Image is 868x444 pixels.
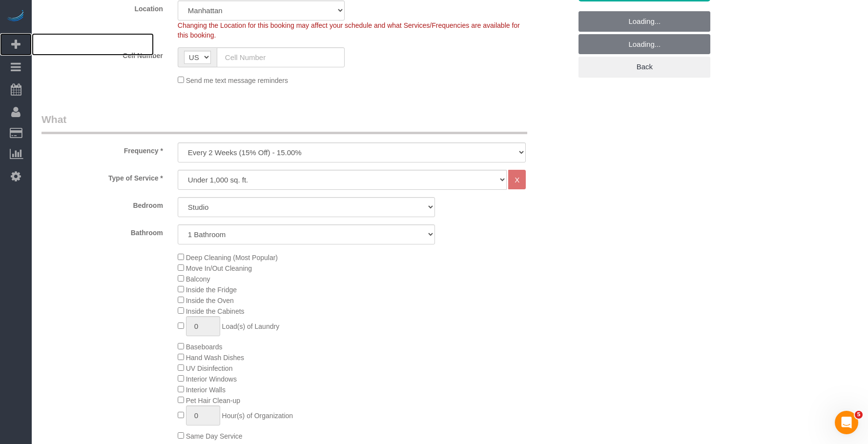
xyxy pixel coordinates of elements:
[41,112,527,134] legend: What
[186,375,237,383] span: Interior Windows
[186,275,210,283] span: Balcony
[34,224,170,238] label: Bathroom
[855,411,863,419] span: 5
[222,412,293,420] span: Hour(s) of Organization
[34,170,170,183] label: Type of Service *
[186,397,240,404] span: Pet Hair Clean-up
[34,197,170,210] label: Bedroom
[579,57,710,77] a: Back
[222,323,280,330] span: Load(s) of Laundry
[217,47,345,67] input: Cell Number
[186,386,226,394] span: Interior Walls
[186,77,288,84] span: Send me text message reminders
[186,307,245,315] span: Inside the Cabinets
[186,286,237,294] span: Inside the Fridge
[186,432,243,440] span: Same Day Service
[186,297,234,304] span: Inside the Oven
[186,254,278,262] span: Deep Cleaning (Most Popular)
[186,354,244,362] span: Hand Wash Dishes
[835,411,858,434] iframe: Intercom live chat
[178,21,520,39] span: Changing the Location for this booking may affect your schedule and what Services/Frequencies are...
[34,0,170,14] label: Location
[186,343,223,351] span: Baseboards
[186,264,252,272] span: Move In/Out Cleaning
[34,142,170,156] label: Frequency *
[186,364,233,372] span: UV Disinfection
[34,47,170,61] label: Cell Number
[6,10,25,23] img: Automaid Logo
